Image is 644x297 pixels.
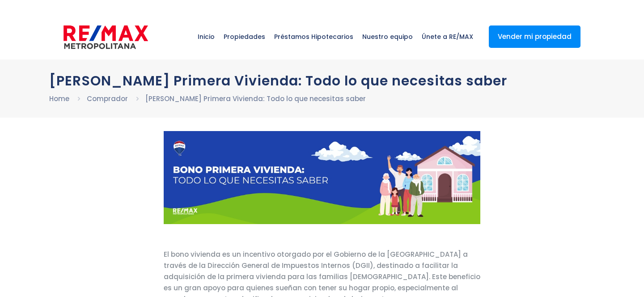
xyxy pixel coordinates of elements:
[358,23,417,50] span: Nuestro equipo
[49,94,69,103] a: Home
[87,94,128,103] a: Comprador
[219,23,270,50] span: Propiedades
[270,23,358,50] span: Préstamos Hipotecarios
[219,14,270,59] a: Propiedades
[417,14,478,59] a: Únete a RE/MAX
[417,23,478,50] span: Únete a RE/MAX
[49,73,595,89] h1: [PERSON_NAME] Primera Vivienda: Todo lo que necesitas saber
[64,14,148,59] a: RE/MAX Metropolitana
[193,23,219,50] span: Inicio
[64,24,148,51] img: remax-metropolitana-logo
[358,14,417,59] a: Nuestro equipo
[145,94,366,103] a: [PERSON_NAME] Primera Vivienda: Todo lo que necesitas saber
[489,25,580,48] a: Vender mi propiedad
[193,14,219,59] a: Inicio
[270,14,358,59] a: Préstamos Hipotecarios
